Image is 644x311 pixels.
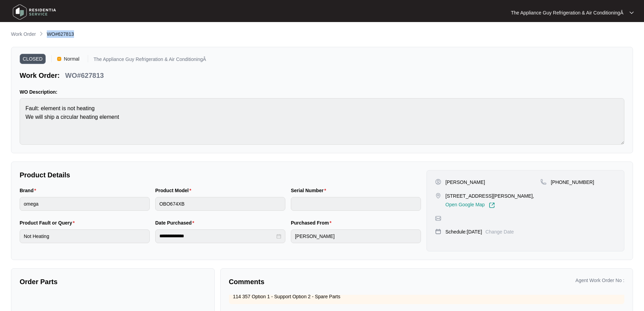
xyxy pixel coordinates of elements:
p: Change Date [485,228,514,235]
input: Purchased From [291,229,421,243]
label: Product Fault or Query [20,219,77,226]
p: Work Order: [20,71,60,80]
a: Work Order [10,31,37,38]
span: Normal [61,54,82,64]
label: Purchased From [291,219,334,226]
input: Brand [20,197,150,211]
a: Open Google Map [445,202,495,208]
input: Product Fault or Query [20,229,150,243]
img: map-pin [435,215,441,221]
input: Serial Number [291,197,421,211]
img: map-pin [435,193,441,199]
span: CLOSED [20,54,46,64]
img: map-pin [435,228,441,235]
p: Comments [229,277,422,287]
p: Product Details [20,170,421,180]
img: dropdown arrow [630,11,634,14]
textarea: Fault: element is not heating We will ship a circular heating element [20,98,624,145]
label: Product Model [155,187,194,194]
p: [PHONE_NUMBER] [551,179,594,186]
img: residentia service logo [10,2,59,22]
label: Date Purchased [155,219,197,226]
img: map-pin [540,179,547,185]
p: [STREET_ADDRESS][PERSON_NAME], [445,193,534,199]
p: [PERSON_NAME] [445,179,485,186]
p: Order Parts [20,277,206,287]
label: Serial Number [291,187,329,194]
p: The Appliance Guy Refrigeration & Air ConditioningÂ [511,9,623,16]
p: Agent Work Order No : [576,277,624,284]
p: The Appliance Guy Refrigeration & Air ConditioningÂ [94,57,206,64]
img: chevron-right [39,31,44,37]
img: user-pin [435,179,441,185]
img: Link-External [489,202,495,208]
label: Brand [20,187,39,194]
input: Product Model [155,197,285,211]
img: Vercel Logo [57,57,61,61]
p: WO Description: [20,89,624,95]
p: Work Order [11,31,36,38]
input: Date Purchased [159,232,275,240]
span: WO#627813 [47,31,74,37]
p: WO#627813 [65,71,104,80]
p: Schedule: [DATE] [445,228,482,235]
